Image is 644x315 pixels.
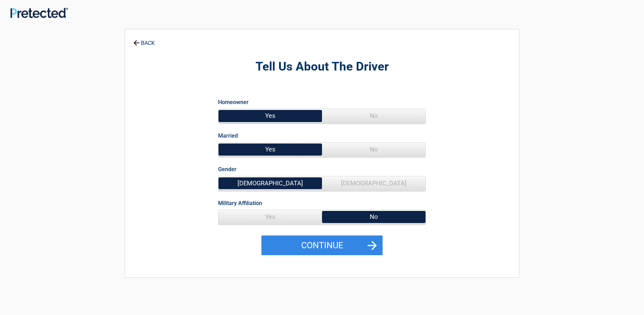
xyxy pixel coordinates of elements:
[218,210,322,224] span: Yes
[218,176,322,190] span: [DEMOGRAPHIC_DATA]
[218,142,322,156] span: Yes
[132,34,156,46] a: BACK
[10,8,68,18] img: Main Logo
[322,210,426,224] span: No
[322,109,426,123] span: No
[218,131,238,140] label: Married
[218,109,322,123] span: Yes
[218,198,262,208] label: Military Affiliation
[322,142,426,156] span: No
[261,235,383,256] button: Continue
[218,98,249,107] label: Homeowner
[322,176,426,190] span: [DEMOGRAPHIC_DATA]
[163,59,481,75] h2: Tell Us About The Driver
[218,165,236,174] label: Gender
